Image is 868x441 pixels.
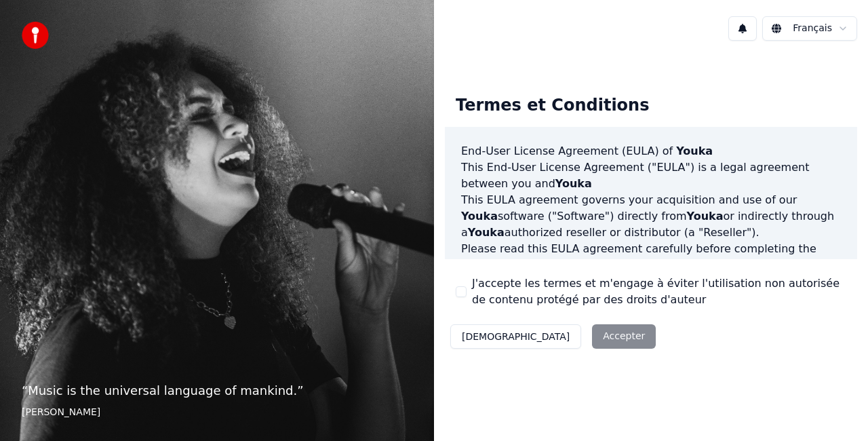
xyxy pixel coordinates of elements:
[22,22,49,49] img: youka
[468,226,505,239] span: Youka
[461,241,841,306] p: Please read this EULA agreement carefully before completing the installation process and using th...
[687,210,724,223] span: Youka
[22,381,412,400] p: “ Music is the universal language of mankind. ”
[472,275,846,308] label: J'accepte les termes et m'engage à éviter l'utilisation non autorisée de contenu protégé par des ...
[450,324,581,349] button: [DEMOGRAPHIC_DATA]
[461,159,841,192] p: This End-User License Agreement ("EULA") is a legal agreement between you and
[461,210,498,223] span: Youka
[445,84,660,128] div: Termes et Conditions
[461,192,841,241] p: This EULA agreement governs your acquisition and use of our software ("Software") directly from o...
[648,258,684,271] span: Youka
[461,143,841,159] h3: End-User License Agreement (EULA) of
[22,406,412,419] footer: [PERSON_NAME]
[676,145,713,157] span: Youka
[555,177,592,190] span: Youka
